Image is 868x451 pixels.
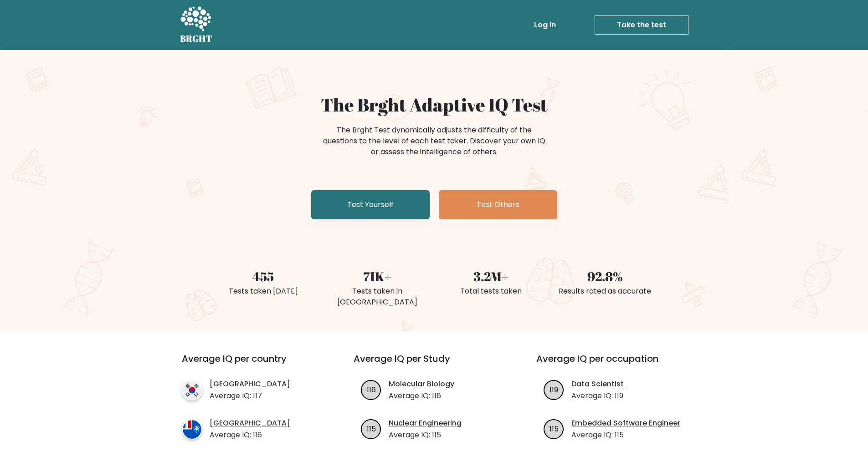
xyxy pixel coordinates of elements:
h3: Average IQ per Study [354,353,514,375]
div: The Brght Test dynamically adjusts the difficulty of the questions to the level of each test take... [320,125,548,157]
a: Log in [530,16,560,34]
h3: Average IQ per country [182,353,321,375]
div: 92.8% [554,267,657,286]
p: Average IQ: 115 [571,430,680,441]
a: Molecular Biology [389,379,454,390]
text: 115 [367,423,376,434]
text: 116 [367,384,376,395]
div: 455 [212,267,315,286]
a: Test Yourself [311,190,430,219]
div: Results rated as accurate [554,286,657,297]
a: [GEOGRAPHIC_DATA] [210,418,290,429]
p: Average IQ: 116 [389,390,454,401]
img: country [182,380,202,400]
img: country [182,419,202,440]
a: Nuclear Engineering [389,418,462,429]
text: 115 [550,423,559,434]
a: Embedded Software Engineer [571,418,680,429]
p: Average IQ: 115 [389,430,462,441]
a: [GEOGRAPHIC_DATA] [210,379,290,390]
div: 71K+ [326,267,429,286]
h3: Average IQ per occupation [536,353,697,375]
p: Average IQ: 116 [210,430,290,441]
a: Take the test [595,15,688,35]
p: Average IQ: 117 [210,390,290,401]
p: Average IQ: 119 [571,390,624,401]
a: Data Scientist [571,379,624,390]
div: Total tests taken [440,286,543,297]
div: Tests taken in [GEOGRAPHIC_DATA] [326,286,429,308]
a: Test Others [439,190,557,219]
div: Tests taken [DATE] [212,286,315,297]
text: 119 [550,384,558,395]
h5: BRGHT [180,33,213,44]
h1: The Brght Adaptive IQ Test [212,94,657,116]
div: 3.2M+ [440,267,543,286]
a: BRGHT [180,4,213,46]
